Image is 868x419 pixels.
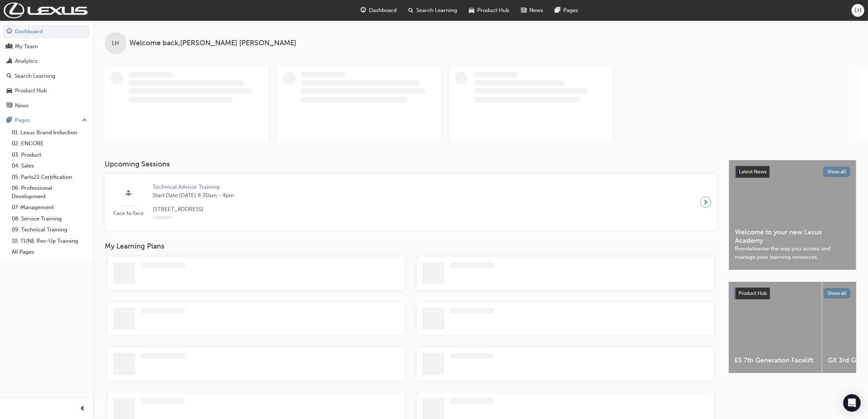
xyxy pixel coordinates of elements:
[735,288,851,299] a: Product HubShow all
[153,214,234,222] span: Location
[521,6,527,15] span: news-icon
[7,58,12,65] span: chart-icon
[7,43,12,50] span: people-icon
[9,246,90,258] a: All Pages
[3,25,90,38] a: Dashboard
[3,40,90,53] a: My Team
[82,116,87,125] span: up-icon
[555,6,561,15] span: pages-icon
[735,166,850,178] a: Latest NewsShow all
[463,3,515,18] a: car-iconProduct Hub
[7,73,12,80] span: search-icon
[3,114,90,127] button: Pages
[9,127,90,138] a: 01. Lexus Brand Induction
[9,213,90,224] a: 08. Service Training
[852,4,864,17] button: LH
[105,242,717,250] h3: My Learning Plans
[735,245,850,261] span: Revolutionise the way you access and manage your learning resources.
[3,54,90,68] a: Analytics
[9,235,90,247] a: 10. TUNE Rev-Up Training
[112,39,119,47] span: LH
[703,197,709,207] span: next-icon
[7,117,12,124] span: pages-icon
[110,209,147,218] span: Face to face
[9,160,90,172] a: 04. Sales
[9,182,90,202] a: 06. Professional Development
[7,28,12,35] span: guage-icon
[126,189,132,198] span: sessionType_FACE_TO_FACE-icon
[7,103,12,109] span: news-icon
[739,290,767,296] span: Product Hub
[129,39,296,47] span: Welcome back , [PERSON_NAME] [PERSON_NAME]
[15,72,55,80] div: Search Learning
[9,172,90,183] a: 05. Parts21 Certification
[369,6,397,15] span: Dashboard
[3,23,90,114] button: DashboardMy TeamAnalyticsSearch LearningProduct HubNews
[110,180,711,224] a: Face to faceTechnical Advisor TrainingStart Date:[DATE] 8:30am - 4pm[STREET_ADDRESS]Location
[15,42,38,51] div: My Team
[9,149,90,161] a: 03. Product
[9,224,90,235] a: 09. Technical Training
[729,160,856,270] a: Latest NewsShow allWelcome to your new Lexus AcademyRevolutionise the way you access and manage y...
[515,3,549,18] a: news-iconNews
[478,6,510,15] span: Product Hub
[735,356,816,365] span: ES 7th Generation Facelift
[9,138,90,149] a: 02. ENCORE
[409,6,414,15] span: search-icon
[824,288,851,299] button: Show all
[7,88,12,94] span: car-icon
[4,3,87,18] img: Trak
[564,6,579,15] span: Pages
[15,101,29,110] div: News
[153,191,234,200] span: Start Date: [DATE] 8:30am - 4pm
[3,99,90,112] a: News
[3,69,90,83] a: Search Learning
[80,404,86,414] span: prev-icon
[105,160,717,168] h3: Upcoming Sessions
[15,116,30,124] div: Pages
[15,57,38,65] div: Analytics
[3,84,90,97] a: Product Hub
[530,6,544,15] span: News
[843,394,861,412] div: Open Intercom Messenger
[403,3,463,18] a: search-iconSearch Learning
[9,202,90,213] a: 07. Management
[739,169,767,175] span: Latest News
[469,6,475,15] span: car-icon
[361,6,366,15] span: guage-icon
[417,6,458,15] span: Search Learning
[729,282,822,373] a: ES 7th Generation Facelift
[15,87,47,95] div: Product Hub
[549,3,584,18] a: pages-iconPages
[153,183,234,191] span: Technical Advisor Training
[735,228,850,245] span: Welcome to your new Lexus Academy
[823,166,851,177] button: Show all
[355,3,403,18] a: guage-iconDashboard
[153,205,234,214] span: [STREET_ADDRESS]
[855,6,861,15] span: LH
